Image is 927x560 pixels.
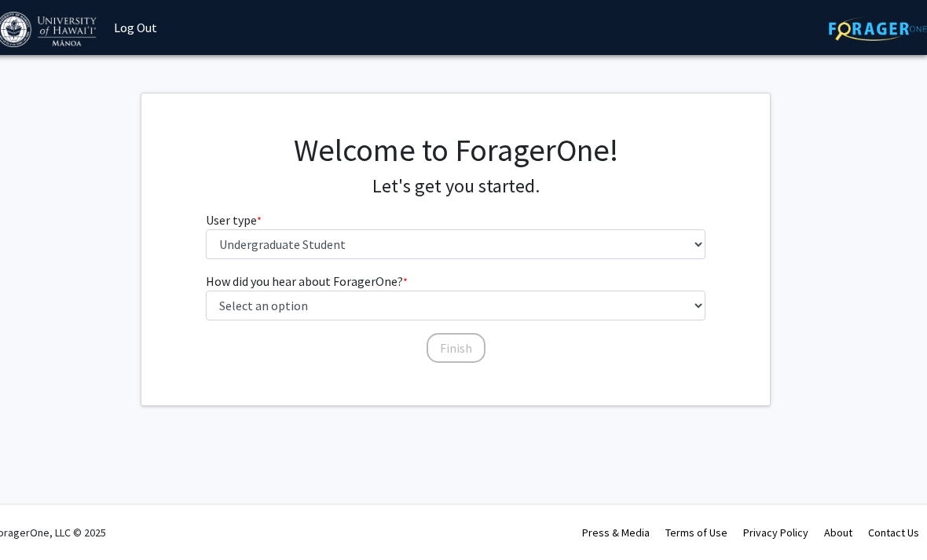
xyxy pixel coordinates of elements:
button: Finish [427,333,485,363]
a: Contact Us [868,525,919,540]
img: ForagerOne Logo [829,16,927,41]
a: Terms of Use [665,525,727,540]
h1: Welcome to ForagerOne! [206,131,706,169]
label: User type [206,210,262,229]
a: Privacy Policy [743,525,808,540]
a: About [824,525,852,540]
label: How did you hear about ForagerOne? [206,272,408,291]
iframe: Chat [12,489,67,548]
h4: Let's get you started. [206,175,706,198]
a: Press & Media [582,525,650,540]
